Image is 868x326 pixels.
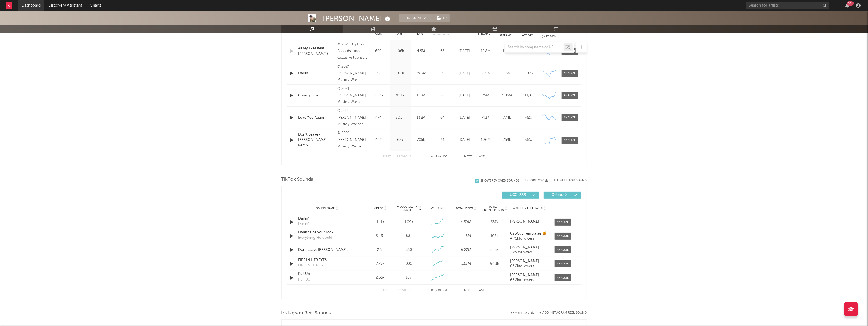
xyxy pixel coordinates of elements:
div: 881 [406,233,412,239]
button: Previous [397,155,412,158]
span: Instagram Reel Sounds [281,310,331,317]
div: I wanna be your rock [PERSON_NAME] [298,230,356,235]
a: Pull Up [298,271,356,277]
div: 2.65k [368,275,393,281]
div: 6.22M [453,247,479,253]
div: 63.2k followers [510,264,549,268]
div: [DATE] [455,93,474,98]
button: First [383,289,391,292]
div: [DATE] [455,71,474,76]
div: 63.2k followers [510,278,549,282]
div: <5% [519,115,538,121]
div: Pull Up [298,277,310,282]
button: Previous [397,289,412,292]
div: 492k [371,137,389,143]
span: Videos (last 7 days) [396,205,418,212]
div: 6.43k [368,233,393,239]
span: TikTok Sounds [281,176,313,183]
div: 62.9k [391,115,409,121]
div: 61 [433,137,452,143]
div: 79.3M [412,71,430,76]
div: 102k [391,71,409,76]
div: 705k [412,137,430,143]
div: 598k [371,71,389,76]
a: FIRE IN HER EYES [298,258,356,263]
div: 474k [371,115,389,121]
div: © 2025 [PERSON_NAME] Music / Warner Music Nashville LLC [337,130,368,150]
div: 135M [412,115,430,121]
div: <5% [519,137,538,143]
div: © 2025 Big Loud Records, under exclusive license to Mercury Records, a division of UMG Recordings... [337,41,368,61]
button: Export CSV [525,179,548,182]
span: Videos [374,207,384,210]
div: 84.1k [482,261,507,267]
div: + Add Instagram Reel Sound [534,311,587,314]
div: 41M [477,115,495,121]
div: 653k [371,93,389,98]
div: 357k [482,220,507,225]
div: 11.1k [368,220,393,225]
button: (1) [434,14,450,22]
div: 69 [433,71,452,76]
div: 1.3M [498,71,517,76]
a: [PERSON_NAME] [510,273,549,277]
div: 2.5k [368,247,393,253]
a: Darlin' [298,216,356,221]
div: 1.09k [404,220,413,225]
div: 4.59M [453,220,479,225]
a: [PERSON_NAME] [510,246,549,249]
strong: [PERSON_NAME] [510,220,539,223]
a: CapCut Templates 🍯 [510,232,549,236]
div: 331 [406,261,412,267]
div: © 2022 [PERSON_NAME] Music / Warner Music Nashville LLC [337,108,368,128]
a: Darlin' [298,71,335,76]
button: Last [478,289,485,292]
span: to [431,289,434,292]
button: Next [464,289,472,292]
div: 7.75k [368,261,393,267]
button: Next [464,155,472,158]
div: 774k [498,115,517,121]
button: 99+ [845,3,849,8]
button: First [383,155,391,158]
span: ( 1 ) [434,14,450,22]
a: Don't Leave - [PERSON_NAME] Remix [298,132,335,148]
span: of [438,156,441,158]
span: of [438,289,442,292]
span: UGC ( 222 ) [505,193,531,197]
div: Dont Leave [PERSON_NAME] REMIX [298,247,356,253]
div: 1.05M [498,93,517,98]
div: 35M [477,93,495,98]
button: Export CSV [511,311,534,315]
span: Author / Followers [513,207,543,210]
button: + Add TikTok Sound [554,179,587,182]
div: © 2024 [PERSON_NAME] Music / Warner Music Nashville LLC [337,63,368,83]
a: Love You Again [298,115,335,121]
strong: [PERSON_NAME] [510,246,539,249]
div: [DATE] [455,115,474,121]
div: 4.75k followers [510,237,549,241]
div: Show 5 Removed Sounds [481,179,520,183]
div: Everything He Couldn't [298,235,337,241]
button: + Add Instagram Reel Sound [540,311,587,314]
div: [DATE] [455,137,474,143]
div: 1.26M [477,137,495,143]
strong: CapCut Templates 🍯 [510,232,547,235]
div: 99 + [847,1,854,6]
div: 759k [498,137,517,143]
a: County Line [298,93,335,98]
button: Last [478,155,485,158]
button: Tracking [399,14,434,22]
button: + Add TikTok Sound [548,179,587,182]
span: Total Views [456,207,473,210]
button: Official(9) [544,192,581,199]
span: Total Engagements [482,205,504,212]
div: 108k [482,233,507,239]
input: Search for artists [746,2,829,9]
div: 1 5 105 [423,154,453,160]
